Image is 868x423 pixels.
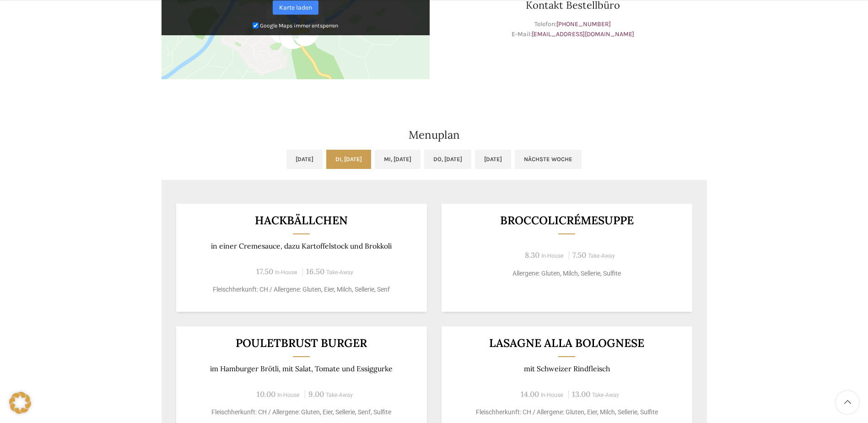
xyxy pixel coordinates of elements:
span: In-House [541,253,564,259]
p: Telefon: E-Mail: [439,19,707,40]
span: 9.00 [308,389,324,399]
p: Fleischherkunft: CH / Allergene: Gluten, Eier, Milch, Sellerie, Sulfite [453,407,681,417]
p: mit Schweizer Rindfleisch [453,364,681,373]
p: Fleischherkunft: CH / Allergene: Gluten, Eier, Milch, Sellerie, Senf [187,285,415,294]
input: Google Maps immer entsperren [253,22,259,28]
h3: LASAGNE ALLA BOLOGNESE [453,337,681,349]
span: 16.50 [306,266,324,277]
span: In-House [277,392,300,398]
span: In-House [275,269,297,276]
h3: Hackbällchen [187,215,415,226]
a: Do, [DATE] [424,150,471,169]
small: Google Maps immer entsperren [260,22,338,29]
p: Allergene: Gluten, Milch, Sellerie, Sulfite [453,269,681,278]
span: In-House [541,392,563,398]
a: Mi, [DATE] [375,150,421,169]
a: Scroll to top button [836,391,859,414]
a: [EMAIL_ADDRESS][DOMAIN_NAME] [532,30,634,38]
span: 14.00 [521,389,539,399]
a: Karte laden [273,0,318,15]
span: 7.50 [572,250,586,260]
h2: Menuplan [162,130,707,141]
span: Take-Away [326,392,353,398]
span: Take-Away [588,253,615,259]
p: Fleischherkunft: CH / Allergene: Gluten, Eier, Sellerie, Senf, Sulfite [187,407,415,417]
span: Take-Away [326,269,353,276]
span: 17.50 [256,266,273,277]
span: 10.00 [257,389,275,399]
h3: Pouletbrust Burger [187,337,415,349]
a: [PHONE_NUMBER] [556,20,611,28]
p: im Hamburger Brötli, mit Salat, Tomate und Essiggurke [187,364,415,373]
span: Take-Away [592,392,619,398]
a: [DATE] [475,150,511,169]
span: 13.00 [572,389,590,399]
a: [DATE] [286,150,323,169]
p: in einer Cremesauce, dazu Kartoffelstock und Brokkoli [187,242,415,250]
span: 8.30 [525,250,539,260]
a: Di, [DATE] [326,150,371,169]
a: Nächste Woche [515,150,582,169]
h3: Broccolicrémesuppe [453,215,681,226]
